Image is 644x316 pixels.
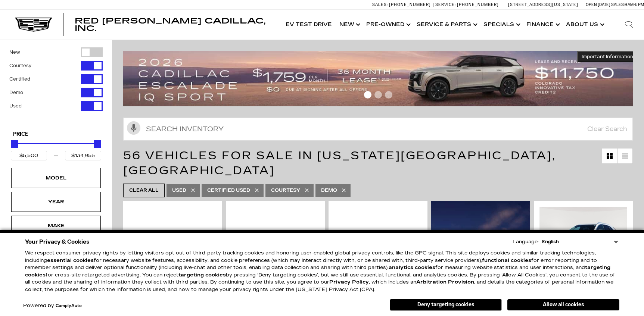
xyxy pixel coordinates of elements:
span: Courtesy [271,186,300,195]
span: [PHONE_NUMBER] [389,2,431,7]
label: Used [9,102,22,110]
strong: functional cookies [482,257,531,263]
div: Language: [513,240,539,244]
label: Certified [9,75,30,83]
span: Demo [321,186,337,195]
input: Search Inventory [123,118,633,141]
input: Minimum [11,151,47,160]
a: Privacy Policy [329,279,369,285]
div: Price [11,138,101,160]
div: Filter by Vehicle Type [9,47,103,124]
span: Clear All [129,186,159,195]
div: Model [37,174,75,182]
span: 9 AM-6 PM [625,2,644,7]
a: [STREET_ADDRESS][US_STATE] [508,2,578,7]
span: 56 Vehicles for Sale in [US_STATE][GEOGRAPHIC_DATA], [GEOGRAPHIC_DATA] [123,149,556,177]
a: Sales: [PHONE_NUMBER] [372,3,433,7]
label: Courtesy [9,62,31,69]
a: Pre-Owned [363,10,413,40]
div: Maximum Price [94,140,101,148]
img: 2509-September-FOM-Escalade-IQ-Lease9 [123,51,638,106]
div: Minimum Price [11,140,18,148]
a: About Us [562,10,607,40]
strong: targeting cookies [25,265,610,278]
label: Demo [9,89,23,96]
div: MakeMake [11,216,101,236]
span: Certified Used [207,186,250,195]
span: Go to slide 2 [374,91,382,98]
svg: Click to toggle on voice search [127,121,140,135]
img: 2011 Cadillac DTS Platinum Collection [231,207,319,274]
span: Go to slide 3 [385,91,392,98]
img: 2020 Cadillac XT4 Premium Luxury [334,207,422,274]
img: 2014 Cadillac XTS PREM [129,207,217,274]
strong: Arbitration Provision [416,279,474,285]
img: Cadillac Dark Logo with Cadillac White Text [15,18,52,32]
div: Year [37,198,75,206]
span: Your Privacy & Cookies [25,237,90,247]
div: ModelModel [11,168,101,188]
h5: Price [13,131,99,138]
select: Language Select [540,238,619,245]
a: EV Test Drive [282,10,336,40]
span: Open [DATE] [586,2,610,7]
span: Used [172,186,186,195]
span: Important Information [582,54,633,60]
span: [PHONE_NUMBER] [457,2,499,7]
a: ComplyAuto [56,304,82,308]
input: Maximum [65,151,101,160]
button: Deny targeting cookies [390,299,502,311]
label: New [9,49,20,56]
a: New [336,10,363,40]
strong: essential cookies [47,257,94,263]
span: Sales: [372,2,388,7]
div: Make [37,222,75,230]
a: Red [PERSON_NAME] Cadillac, Inc. [75,17,274,32]
img: 2020 Cadillac XT4 Premium Luxury [539,207,627,272]
span: Sales: [611,2,625,7]
button: Important Information [577,51,638,62]
span: Service: [435,2,456,7]
span: Go to slide 1 [364,91,371,98]
a: Service & Parts [413,10,480,40]
a: Finance [523,10,562,40]
button: Allow all cookies [507,299,619,310]
span: Red [PERSON_NAME] Cadillac, Inc. [75,16,265,33]
strong: analytics cookies [389,265,435,270]
strong: targeting cookies [178,272,226,278]
div: YearYear [11,192,101,212]
p: We respect consumer privacy rights by letting visitors opt out of third-party tracking cookies an... [25,250,619,293]
a: Service: [PHONE_NUMBER] [433,3,501,7]
div: Powered by [23,303,82,308]
a: Specials [480,10,523,40]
